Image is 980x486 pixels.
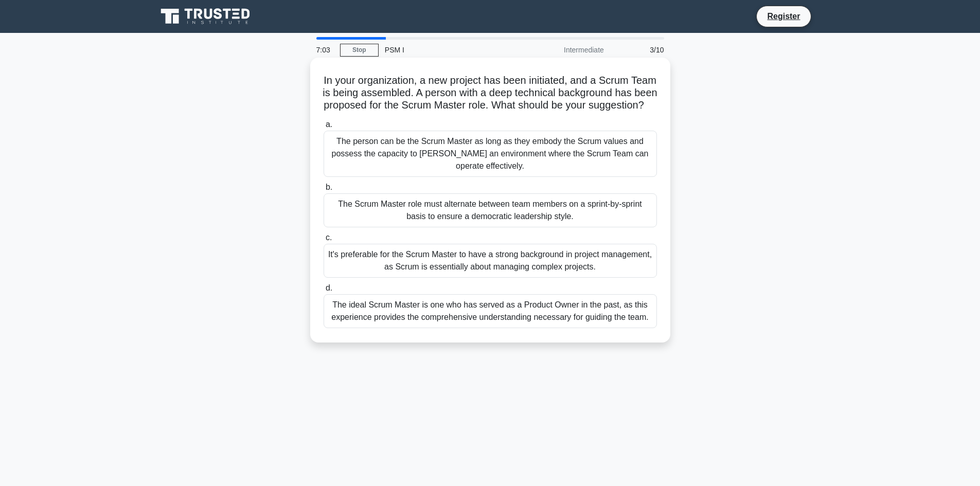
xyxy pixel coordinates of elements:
[761,10,806,23] a: Register
[520,40,610,60] div: Intermediate
[310,40,340,60] div: 7:03
[326,183,332,191] span: b.
[324,244,657,278] div: It's preferable for the Scrum Master to have a strong background in project management, as Scrum ...
[324,193,657,227] div: The Scrum Master role must alternate between team members on a sprint-by-sprint basis to ensure a...
[340,44,379,57] a: Stop
[379,40,520,60] div: PSM I
[326,120,332,129] span: a.
[323,74,658,112] h5: In your organization, a new project has been initiated, and a Scrum Team is being assembled. A pe...
[610,40,670,60] div: 3/10
[326,233,332,242] span: c.
[324,294,657,328] div: The ideal Scrum Master is one who has served as a Product Owner in the past, as this experience p...
[326,283,332,292] span: d.
[324,131,657,177] div: The person can be the Scrum Master as long as they embody the Scrum values and possess the capaci...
